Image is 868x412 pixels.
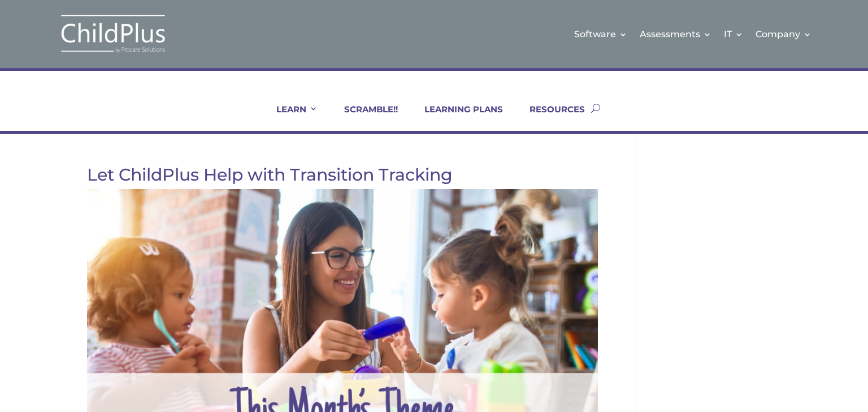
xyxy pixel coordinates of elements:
a: LEARNING PLANS [410,104,503,131]
a: RESOURCES [515,104,585,131]
a: IT [724,11,743,57]
a: Company [756,11,811,57]
h1: Let ChildPlus Help with Transition Tracking [87,166,598,189]
a: Software [574,11,627,57]
a: SCRAMBLE!! [330,104,398,131]
a: LEARN [262,104,318,131]
a: Assessments [640,11,711,57]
